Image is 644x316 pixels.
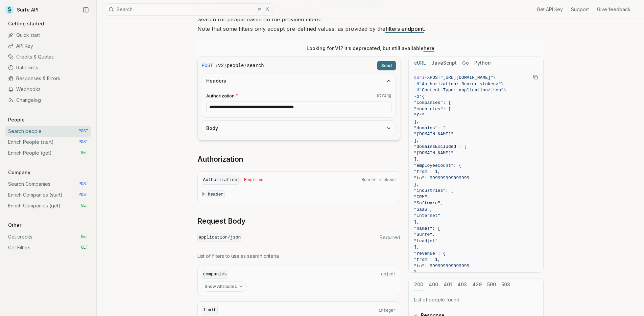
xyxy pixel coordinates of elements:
p: Search for people based on the provided filters. Note that some filters only accept pre-defined v... [197,15,544,33]
span: ], [414,157,420,162]
a: Enrich Companies (get) GET [5,200,91,211]
span: curl [414,75,425,80]
button: Headers [202,73,396,88]
span: "Internet" [414,213,440,218]
span: POST [202,62,213,69]
a: Quick start [5,30,91,41]
code: people [227,62,244,69]
button: 400 [429,278,438,291]
span: "Authorization: Bearer <token>" [419,82,501,87]
span: "names": [ [414,226,440,231]
span: GET [81,234,88,240]
p: Company [5,169,33,176]
p: People [5,116,27,123]
span: -d [414,94,420,99]
button: Collapse Sidebar [81,5,91,15]
code: search [247,62,264,69]
p: List of people found [414,296,538,303]
a: Webhooks [5,84,91,95]
a: here [424,45,434,51]
button: Copy Text [530,72,541,82]
span: Required [380,234,400,241]
span: Bearer <token> [362,177,396,183]
button: Show Attributes [202,281,247,292]
button: Python [474,57,491,69]
span: "Content-Type: application/json" [419,88,504,93]
span: / [216,62,217,69]
span: object [381,272,396,277]
a: Get API Key [537,6,563,13]
a: Enrich People (start) POST [5,137,91,148]
span: integer [379,308,396,313]
span: POST [78,129,88,134]
button: cURL [414,57,426,69]
button: Go [462,57,469,69]
span: ], [414,119,420,124]
a: Responses & Errors [5,73,91,84]
code: string [377,93,391,98]
span: "Leadjet" [414,239,438,244]
span: -H [414,88,420,93]
a: Enrich People (get) GET [5,148,91,158]
button: 503 [501,278,510,291]
a: Get credits GET [5,231,91,242]
span: POST [78,181,88,187]
button: 200 [414,278,423,291]
span: -H [414,82,420,87]
span: "domains": [ [414,126,446,131]
p: In: [202,190,396,198]
span: \ [501,82,504,87]
span: "to": 999999999999999 [414,264,470,269]
span: \ [493,75,496,80]
code: Authorization [202,176,239,185]
span: POST [78,139,88,145]
a: Changelog [5,95,91,106]
p: Looking for V1? It’s deprecated, but still available [307,45,434,52]
span: "Surfe", [414,232,435,237]
span: "SaaS", [414,207,433,212]
span: ], [414,245,420,250]
span: "[DOMAIN_NAME]" [414,151,454,156]
span: '{ [419,94,425,99]
span: POST [430,75,440,80]
span: Authorization [206,93,235,99]
button: 401 [444,278,452,291]
span: "countries": [ [414,107,451,112]
span: "from": 1, [414,169,440,174]
span: "from": 1, [414,257,440,262]
span: "[URL][DOMAIN_NAME]" [440,75,493,80]
code: limit [202,306,218,315]
span: ], [414,138,420,143]
span: \ [504,88,506,93]
span: Required [244,177,264,183]
a: Enrich Companies (start) POST [5,189,91,200]
a: Give feedback [597,6,630,13]
a: filters endpoint [385,25,424,32]
p: Other [5,222,24,229]
code: application/json [197,233,242,242]
a: Authorization [197,155,243,164]
span: GET [81,245,88,250]
a: Get Filters GET [5,242,91,253]
span: ], [414,220,420,225]
span: "domainsExcluded": [ [414,144,467,149]
a: Request Body [197,217,245,226]
span: POST [78,192,88,198]
code: v2 [218,62,224,69]
span: "companies": { [414,100,451,105]
code: companies [202,270,228,279]
p: List of filters to use as search criteria [197,253,400,259]
span: GET [81,203,88,208]
button: Send [377,61,396,70]
span: "Software", [414,201,443,206]
kbd: ⌘ [256,6,263,13]
button: Search⌘K [105,3,274,16]
a: Credits & Quotas [5,51,91,62]
span: / [244,62,246,69]
a: API Key [5,41,91,51]
span: }, [414,182,420,187]
button: 403 [457,278,467,291]
span: "[DOMAIN_NAME]" [414,132,454,137]
p: Getting started [5,20,47,27]
a: Search people POST [5,126,91,137]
